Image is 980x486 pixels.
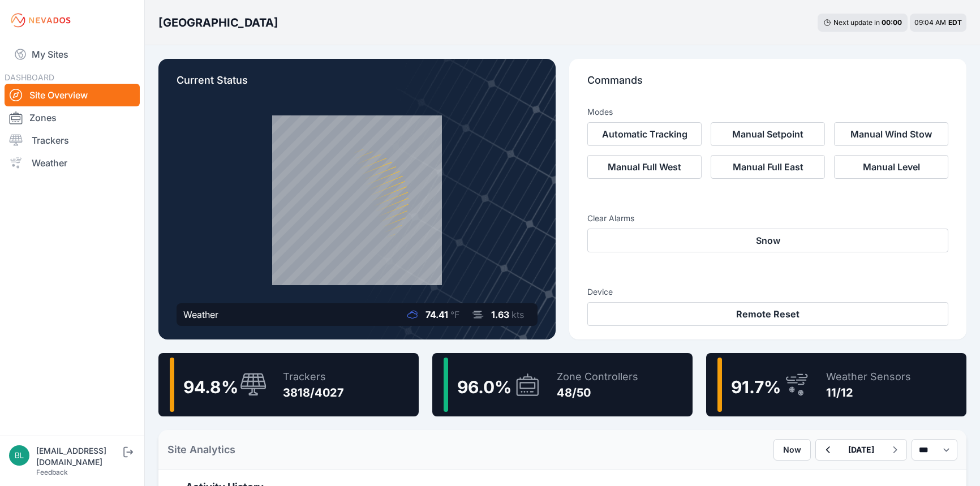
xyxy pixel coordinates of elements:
[425,309,448,320] span: 74.41
[36,445,121,468] div: [EMAIL_ADDRESS][DOMAIN_NAME]
[711,122,825,146] button: Manual Setpoint
[826,385,911,401] div: 11/12
[834,155,948,179] button: Manual Level
[283,385,344,401] div: 3818/4027
[177,72,538,97] p: Current Status
[587,286,948,298] h3: Device
[5,41,140,68] a: My Sites
[587,213,948,224] h3: Clear Alarms
[167,442,235,458] h2: Site Analytics
[432,353,693,416] a: 96.0%Zone Controllers48/50
[183,308,218,321] div: Weather
[882,18,902,27] div: 00 : 00
[5,106,140,129] a: Zones
[158,8,278,37] nav: Breadcrumb
[5,84,140,106] a: Site Overview
[587,72,948,97] p: Commands
[839,440,883,460] button: [DATE]
[491,309,509,320] span: 1.63
[9,445,29,466] img: blippencott@invenergy.com
[557,369,638,385] div: Zone Controllers
[457,377,512,397] span: 96.0 %
[283,369,344,385] div: Trackers
[826,369,911,385] div: Weather Sensors
[706,353,966,416] a: 91.7%Weather Sensors11/12
[158,15,278,31] h3: [GEOGRAPHIC_DATA]
[512,309,524,320] span: kts
[557,385,638,401] div: 48/50
[833,18,880,27] span: Next update in
[587,302,948,326] button: Remote Reset
[5,152,140,174] a: Weather
[914,18,946,27] span: 09:04 AM
[587,155,702,179] button: Manual Full West
[587,229,948,252] button: Snow
[183,377,238,397] span: 94.8 %
[158,353,419,416] a: 94.8%Trackers3818/4027
[731,377,781,397] span: 91.7 %
[711,155,825,179] button: Manual Full East
[36,468,68,476] a: Feedback
[5,72,54,82] span: DASHBOARD
[587,122,702,146] button: Automatic Tracking
[5,129,140,152] a: Trackers
[587,106,613,118] h3: Modes
[773,439,811,461] button: Now
[450,309,459,320] span: °F
[948,18,962,27] span: EDT
[9,11,72,29] img: Nevados
[834,122,948,146] button: Manual Wind Stow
